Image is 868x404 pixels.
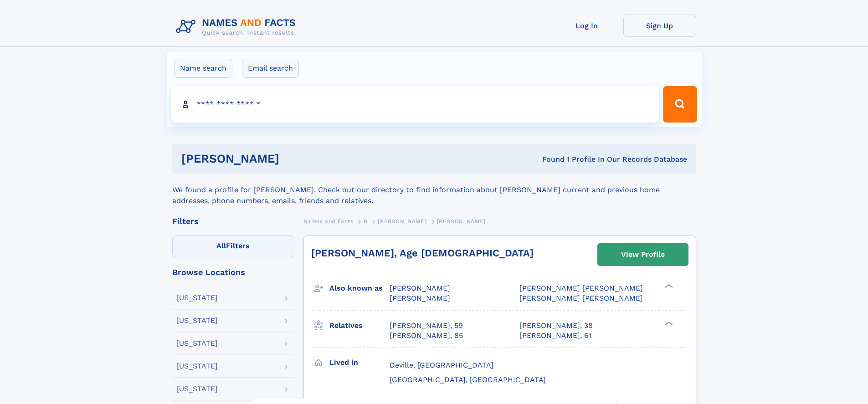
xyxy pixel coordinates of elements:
a: [PERSON_NAME] [378,215,426,227]
div: View Profile [621,244,665,265]
a: [PERSON_NAME], Age [DEMOGRAPHIC_DATA] [311,247,534,259]
input: search input [171,86,659,123]
span: B [364,218,368,225]
a: Names and Facts [303,215,354,227]
button: Search Button [663,86,697,123]
a: [PERSON_NAME], 85 [390,331,463,341]
div: Browse Locations [172,268,294,276]
img: Logo Names and Facts [172,15,303,39]
h3: Also known as [329,281,390,296]
div: [US_STATE] [176,317,218,324]
span: Deville, [GEOGRAPHIC_DATA] [390,361,493,369]
span: [PERSON_NAME] [437,218,486,225]
a: Log In [550,15,623,37]
div: [US_STATE] [176,385,218,393]
span: [PERSON_NAME] [390,284,450,292]
span: All [216,241,226,250]
div: ❯ [663,283,673,289]
span: [GEOGRAPHIC_DATA], [GEOGRAPHIC_DATA] [390,375,546,384]
span: [PERSON_NAME] [PERSON_NAME] [519,294,643,302]
div: We found a profile for [PERSON_NAME]. Check out our directory to find information about [PERSON_N... [172,174,696,206]
h3: Relatives [329,318,390,333]
span: [PERSON_NAME] [378,218,426,225]
div: Filters [172,217,294,225]
a: [PERSON_NAME], 61 [519,331,591,341]
a: B [364,215,368,227]
label: Filters [172,235,294,257]
div: [US_STATE] [176,363,218,370]
a: [PERSON_NAME], 38 [519,321,593,331]
span: [PERSON_NAME] [PERSON_NAME] [519,284,643,292]
a: View Profile [598,244,688,266]
div: Found 1 Profile In Our Records Database [411,154,687,164]
a: Sign Up [623,15,696,37]
div: [US_STATE] [176,340,218,347]
h3: Lived in [329,355,390,370]
label: Email search [242,59,299,78]
span: [PERSON_NAME] [390,294,450,302]
a: [PERSON_NAME], 59 [390,321,463,331]
div: ❯ [663,320,673,326]
label: Name search [174,59,232,78]
h1: [PERSON_NAME] [181,153,411,164]
div: [US_STATE] [176,294,218,302]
